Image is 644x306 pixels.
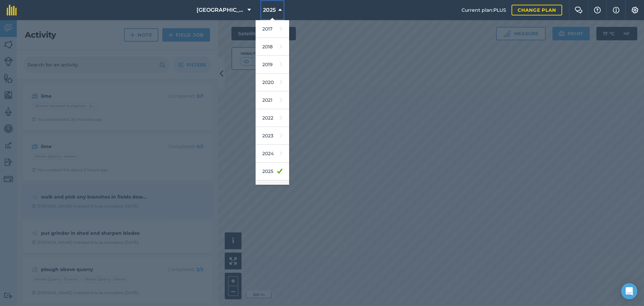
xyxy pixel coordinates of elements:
[256,91,289,109] a: 2021
[256,74,289,91] a: 2020
[256,109,289,127] a: 2022
[7,5,17,15] img: fieldmargin Logo
[256,145,289,163] a: 2024
[256,20,289,38] a: 2017
[575,7,583,13] img: Two speech bubbles overlapping with the left bubble in the forefront
[256,180,289,198] a: 2026
[256,56,289,74] a: 2019
[263,6,276,14] span: 2025
[256,127,289,145] a: 2023
[512,5,562,15] a: Change plan
[462,6,506,14] span: Current plan : PLUS
[631,7,639,13] img: A cog icon
[593,7,601,13] img: A question mark icon
[256,38,289,56] a: 2018
[621,283,637,299] div: Open Intercom Messenger
[256,163,289,180] a: 2025
[613,6,620,14] img: svg+xml;base64,PHN2ZyB4bWxucz0iaHR0cDovL3d3dy53My5vcmcvMjAwMC9zdmciIHdpZHRoPSIxNyIgaGVpZ2h0PSIxNy...
[197,6,245,14] span: [GEOGRAPHIC_DATA]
